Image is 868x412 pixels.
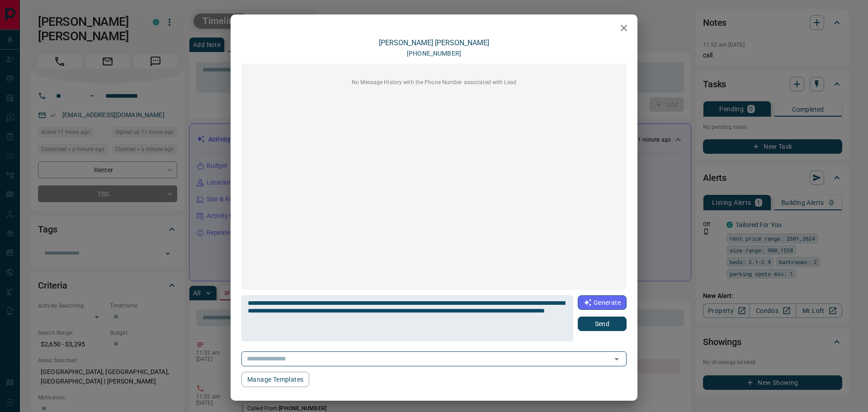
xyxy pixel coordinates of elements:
button: Generate [578,295,627,310]
button: Manage Templates [241,372,309,387]
p: [PHONE_NUMBER] [407,49,461,58]
button: Send [578,317,627,331]
button: Open [610,353,623,365]
p: No Message History with the Phone Number associated with Lead [247,78,621,86]
a: [PERSON_NAME] [PERSON_NAME] [379,38,489,47]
